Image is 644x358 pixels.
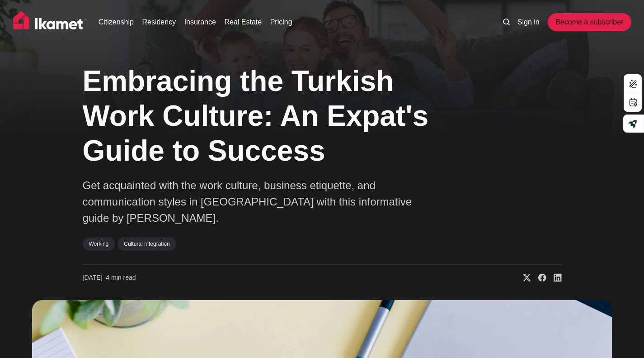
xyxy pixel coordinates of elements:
a: Share on Linkedin [546,273,562,282]
a: Residency [142,17,176,28]
p: Get acquainted with the work culture, business etiquette, and communication styles in [GEOGRAPHIC... [83,177,435,226]
a: Real Estate [224,17,262,28]
a: Share on Facebook [531,273,546,282]
a: Become a subscriber [548,13,631,31]
h1: Embracing the Turkish Work Culture: An Expat's Guide to Success [83,64,462,168]
time: 4 min read [83,273,136,282]
a: Cultural Integration [118,237,176,251]
a: Working [83,237,115,251]
img: Ikamet home [13,11,87,33]
a: Citizenship [99,17,134,28]
a: Insurance [184,17,216,28]
a: Pricing [270,17,292,28]
a: Sign in [517,17,540,28]
span: [DATE] ∙ [83,274,106,281]
a: Share on X [516,273,531,282]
